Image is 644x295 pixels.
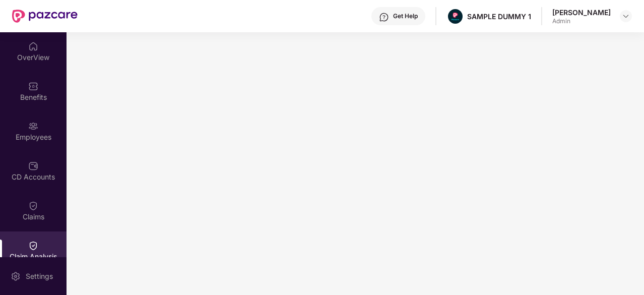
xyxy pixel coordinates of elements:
img: svg+xml;base64,PHN2ZyBpZD0iQ2xhaW0iIHhtbG5zPSJodHRwOi8vd3d3LnczLm9yZy8yMDAwL3N2ZyIgd2lkdGg9IjIwIi... [28,241,38,251]
img: svg+xml;base64,PHN2ZyBpZD0iRW1wbG95ZWVzIiB4bWxucz0iaHR0cDovL3d3dy53My5vcmcvMjAwMC9zdmciIHdpZHRoPS... [28,121,38,131]
img: svg+xml;base64,PHN2ZyBpZD0iQ0RfQWNjb3VudHMiIGRhdGEtbmFtZT0iQ0QgQWNjb3VudHMiIHhtbG5zPSJodHRwOi8vd3... [28,161,38,171]
div: Get Help [393,12,418,20]
img: svg+xml;base64,PHN2ZyBpZD0iQ2xhaW0iIHhtbG5zPSJodHRwOi8vd3d3LnczLm9yZy8yMDAwL3N2ZyIgd2lkdGg9IjIwIi... [28,201,38,211]
div: SAMPLE DUMMY 1 [467,12,531,21]
img: New Pazcare Logo [12,10,78,23]
img: svg+xml;base64,PHN2ZyBpZD0iSGVscC0zMngzMiIgeG1sbnM9Imh0dHA6Ly93d3cudzMub3JnLzIwMDAvc3ZnIiB3aWR0aD... [379,12,389,22]
img: svg+xml;base64,PHN2ZyBpZD0iSG9tZSIgeG1sbnM9Imh0dHA6Ly93d3cudzMub3JnLzIwMDAvc3ZnIiB3aWR0aD0iMjAiIG... [28,41,38,51]
div: [PERSON_NAME] [552,8,611,17]
img: svg+xml;base64,PHN2ZyBpZD0iRHJvcGRvd24tMzJ4MzIiIHhtbG5zPSJodHRwOi8vd3d3LnczLm9yZy8yMDAwL3N2ZyIgd2... [622,12,630,20]
div: Settings [23,271,56,281]
div: Admin [552,17,611,25]
img: svg+xml;base64,PHN2ZyBpZD0iU2V0dGluZy0yMHgyMCIgeG1sbnM9Imh0dHA6Ly93d3cudzMub3JnLzIwMDAvc3ZnIiB3aW... [11,271,21,281]
img: svg+xml;base64,PHN2ZyBpZD0iQmVuZWZpdHMiIHhtbG5zPSJodHRwOi8vd3d3LnczLm9yZy8yMDAwL3N2ZyIgd2lkdGg9Ij... [28,81,38,91]
img: Pazcare_Alternative_logo-01-01.png [448,9,463,24]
